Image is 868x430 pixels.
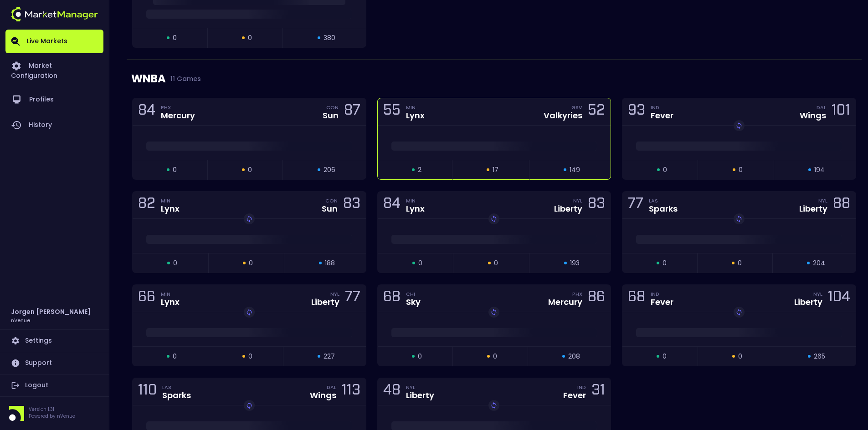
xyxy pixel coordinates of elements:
span: 0 [663,258,667,268]
span: 0 [663,352,667,361]
div: IND [577,384,586,391]
span: 0 [418,352,422,361]
div: DAL [327,384,336,391]
span: 0 [173,258,177,268]
span: 0 [418,258,422,268]
div: 77 [345,290,360,307]
img: replayImg [735,122,743,129]
div: 77 [628,197,643,213]
span: 194 [814,165,825,175]
span: 0 [248,165,252,175]
div: IND [651,104,673,111]
img: replayImg [735,309,743,316]
img: replayImg [490,402,498,409]
div: 83 [343,197,360,213]
a: Live Markets [5,30,103,53]
div: MIN [406,197,425,204]
div: GSV [571,104,582,111]
div: PHX [572,290,582,298]
span: 0 [493,352,497,361]
div: Fever [563,391,586,400]
div: Sparks [649,205,678,213]
div: WNBA [131,60,857,98]
img: replayImg [735,215,743,223]
a: Logout [5,374,103,396]
img: replayImg [246,309,253,316]
span: 0 [248,352,252,361]
h2: Jorgen [PERSON_NAME] [11,307,91,317]
span: 0 [173,352,177,361]
div: Lynx [406,111,425,120]
span: 0 [173,165,177,175]
div: NYL [818,197,827,204]
div: NYL [573,197,582,204]
div: Sky [406,298,421,306]
div: LAS [649,197,678,204]
div: Liberty [554,205,582,213]
span: 17 [493,165,498,175]
span: 0 [738,352,742,361]
div: Wings [800,111,826,120]
a: Support [5,352,103,374]
div: 83 [588,197,605,213]
div: Fever [651,298,673,306]
div: CON [326,104,339,111]
div: Mercury [161,111,195,120]
div: CON [325,197,338,204]
div: Mercury [548,298,582,306]
span: 2 [418,165,421,175]
span: 265 [814,352,825,361]
div: 101 [832,103,850,120]
span: 0 [663,165,667,175]
div: 86 [588,290,605,307]
a: Profiles [5,87,103,112]
h3: nVenue [11,317,30,324]
div: NYL [406,384,434,391]
div: 113 [342,383,360,400]
div: Fever [651,111,673,120]
img: replayImg [246,215,253,223]
div: PHX [161,104,195,111]
div: Valkyries [544,111,582,120]
span: 206 [324,165,335,175]
div: Lynx [406,205,425,213]
span: 0 [739,165,743,175]
div: Lynx [161,205,180,213]
div: 110 [138,383,157,400]
img: replayImg [246,402,253,409]
span: 0 [249,258,253,268]
a: Market Configuration [5,53,103,87]
img: replayImg [490,309,498,316]
div: MIN [161,197,180,204]
div: 48 [383,383,401,400]
div: Liberty [311,298,339,306]
span: 0 [173,33,177,43]
div: Liberty [406,391,434,400]
div: NYL [330,290,339,298]
span: 188 [325,258,335,268]
div: 55 [383,103,401,120]
div: 66 [138,290,155,307]
span: 149 [570,165,580,175]
div: Wings [310,391,336,400]
div: 84 [383,197,401,213]
span: 11 Games [166,75,201,82]
div: 104 [828,290,850,307]
div: 31 [591,383,605,400]
span: 0 [248,33,252,43]
span: 208 [568,352,580,361]
div: 87 [344,103,360,120]
div: Sparks [162,391,191,400]
div: 68 [383,290,401,307]
span: 193 [570,258,580,268]
div: Liberty [799,205,827,213]
a: Settings [5,330,103,352]
a: History [5,112,103,138]
p: Version 1.31 [29,406,75,413]
span: 0 [738,258,742,268]
span: 227 [324,352,335,361]
div: 52 [588,103,605,120]
div: MIN [406,104,425,111]
div: NYL [813,290,822,298]
span: 0 [494,258,498,268]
